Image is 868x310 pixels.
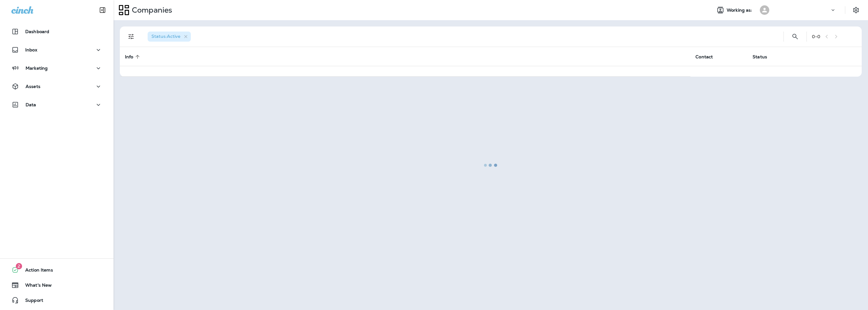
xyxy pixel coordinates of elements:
p: Inbox [25,47,37,52]
p: Companies [129,5,172,15]
span: Action Items [19,267,53,275]
p: Marketing [26,66,48,71]
span: Working as: [727,8,754,13]
span: 2 [16,263,22,269]
button: Dashboard [6,25,107,38]
span: What's New [19,283,52,290]
p: Dashboard [25,29,49,34]
button: Support [6,294,107,307]
button: Inbox [6,44,107,56]
button: 2Action Items [6,264,107,276]
p: Assets [26,84,40,89]
button: Settings [850,4,862,16]
span: Support [19,298,43,305]
button: Data [6,98,107,111]
button: Marketing [6,62,107,74]
button: What's New [6,279,107,291]
p: Data [26,102,36,107]
button: Assets [6,80,107,93]
button: Collapse Sidebar [94,4,111,16]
